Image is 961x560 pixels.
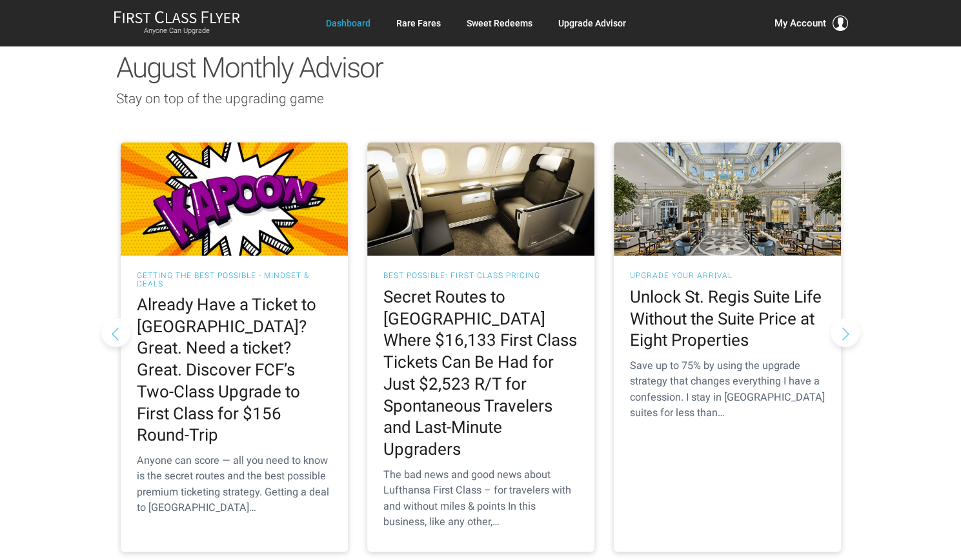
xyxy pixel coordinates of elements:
[114,10,240,24] img: First Class Flyer
[326,12,370,35] a: Dashboard
[614,142,841,552] a: Upgrade Your Arrival Unlock St. Regis Suite Life Without the Suite Price at Eight Properties Save...
[114,26,240,35] small: Anyone Can Upgrade
[116,91,324,106] span: Stay on top of the upgrading game
[101,317,130,346] button: Previous slide
[137,272,332,287] h3: Getting the Best Possible - Mindset & Deals
[831,317,860,346] button: Next slide
[121,142,348,552] a: Getting the Best Possible - Mindset & Deals Already Have a Ticket to [GEOGRAPHIC_DATA]? Great. Ne...
[467,12,532,35] a: Sweet Redeems
[774,15,826,31] span: My Account
[137,452,332,515] div: Anyone can score — all you need to know is the secret routes and the best possible premium ticket...
[114,10,240,36] a: First Class FlyerAnyone Can Upgrade
[396,12,441,35] a: Rare Fares
[630,272,825,279] h3: Upgrade Your Arrival
[630,357,825,420] div: Save up to 75% by using the upgrade strategy that changes everything I have a confession. I stay ...
[137,294,332,446] h2: Already Have a Ticket to [GEOGRAPHIC_DATA]? Great. Need a ticket? Great. Discover FCF’s Two-Class...
[558,12,626,35] a: Upgrade Advisor
[367,142,594,552] a: Best Possible: First Class Pricing Secret Routes to [GEOGRAPHIC_DATA] Where $16,133 First Class T...
[383,272,578,279] h3: Best Possible: First Class Pricing
[630,286,825,351] h2: Unlock St. Regis Suite Life Without the Suite Price at Eight Properties
[383,466,578,529] div: The bad news and good news about Lufthansa First Class – for travelers with and without miles & p...
[774,15,848,31] button: My Account
[383,286,578,460] h2: Secret Routes to [GEOGRAPHIC_DATA] Where $16,133 First Class Tickets Can Be Had for Just $2,523 R...
[116,51,383,85] span: August Monthly Advisor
